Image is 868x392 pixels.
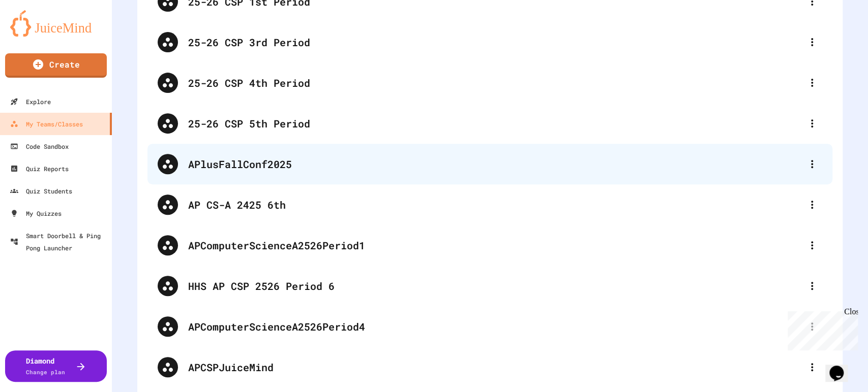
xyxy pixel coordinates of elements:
button: DiamondChange plan [5,350,107,382]
div: APComputerScienceA2526Period4 [188,319,802,334]
div: Quiz Students [10,185,72,197]
a: Create [5,53,107,78]
div: Smart Doorbell & Ping Pong Launcher [10,230,108,254]
div: HHS AP CSP 2526 Period 6 [147,266,832,306]
div: APComputerScienceA2526Period1 [188,238,802,253]
iframe: chat widget [825,351,858,382]
div: APComputerScienceA2526Period1 [147,225,832,266]
span: Change plan [26,368,65,376]
div: Diamond [26,355,65,377]
div: APCSPJuiceMind [147,347,832,387]
div: My Quizzes [10,207,62,219]
div: APComputerScienceA2526Period4 [147,306,832,347]
div: APCSPJuiceMind [188,360,802,375]
div: 25-26 CSP 3rd Period [147,22,832,62]
div: APlusFallConf2025 [147,144,832,184]
div: Explore [10,95,51,108]
div: APlusFallConf2025 [188,156,802,172]
div: HHS AP CSP 2526 Period 6 [188,278,802,293]
div: 25-26 CSP 3rd Period [188,35,802,50]
div: AP CS-A 2425 6th [147,184,832,225]
div: 25-26 CSP 5th Period [188,116,802,131]
iframe: chat widget [784,307,858,350]
img: logo-orange.svg [10,10,102,37]
div: AP CS-A 2425 6th [188,197,802,212]
div: 25-26 CSP 4th Period [147,62,832,103]
div: 25-26 CSP 4th Period [188,75,802,90]
div: Code Sandbox [10,140,69,152]
div: 25-26 CSP 5th Period [147,103,832,144]
div: Chat with us now!Close [4,4,70,64]
div: Quiz Reports [10,162,69,175]
div: My Teams/Classes [10,118,83,130]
